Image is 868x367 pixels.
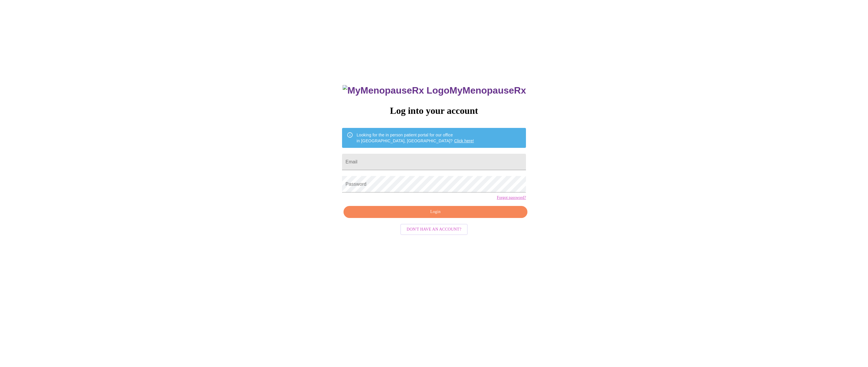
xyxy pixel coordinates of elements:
[407,226,462,233] span: Don't have an account?
[350,208,521,216] span: Login
[343,85,526,96] h3: MyMenopauseRx
[344,206,527,218] button: Login
[343,85,449,96] img: MyMenopauseRx Logo
[454,138,474,143] a: Click here!
[399,226,469,231] a: Don't have an account?
[342,105,526,116] h3: Log into your account
[497,195,526,200] a: Forgot password?
[400,224,468,235] button: Don't have an account?
[357,130,474,146] div: Looking for the in person patient portal for our office in [GEOGRAPHIC_DATA], [GEOGRAPHIC_DATA]?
